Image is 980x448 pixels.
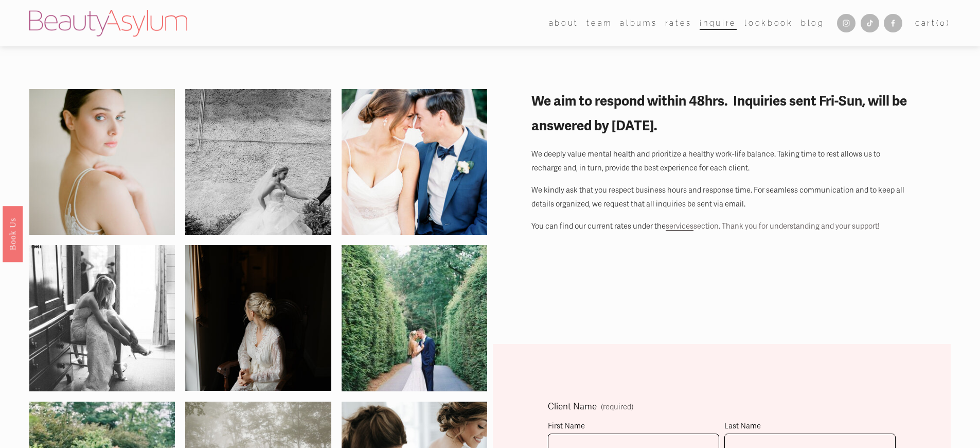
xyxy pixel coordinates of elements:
span: 0 [940,19,947,27]
strong: We aim to respond within 48hrs. Inquiries sent Fri-Sun, will be answered by [DATE]. [531,93,910,134]
a: albums [620,15,657,30]
img: 543JohnSaraWedding4.16.16.jpg [149,89,368,235]
a: Inquire [700,15,737,30]
a: folder dropdown [586,15,612,30]
span: section. Thank you for understanding and your support! [693,221,880,231]
img: 14241554_1259623257382057_8150699157505122959_o.jpg [342,221,487,415]
img: 14231398_1259601320717584_5710543027062833933_o.jpg [29,221,175,415]
a: Rates [665,15,692,30]
a: Facebook [884,14,902,32]
a: folder dropdown [549,15,579,30]
div: Last Name [724,419,896,434]
a: services [666,221,693,231]
img: a&b-122.jpg [149,245,367,391]
a: Instagram [837,14,856,32]
a: Book Us [3,206,23,262]
a: 0 items in cart [915,16,951,30]
span: Client Name [548,399,597,415]
a: TikTok [861,14,879,32]
span: (required) [601,403,633,411]
div: First Name [548,419,719,434]
img: 000019690009-2.jpg [29,63,175,262]
span: team [586,16,612,30]
a: Blog [801,15,825,30]
p: We deeply value mental health and prioritize a healthy work-life balance. Taking time to rest all... [531,147,912,175]
a: Lookbook [744,15,793,30]
p: You can find our current rates under the [531,219,912,233]
span: ( ) [936,19,951,27]
img: 559c330b111a1$!x900.jpg [342,65,487,259]
p: We kindly ask that you respect business hours and response time. For seamless communication and t... [531,183,912,211]
img: Beauty Asylum | Bridal Hair &amp; Makeup Charlotte &amp; Atlanta [29,10,187,37]
span: about [549,16,579,30]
